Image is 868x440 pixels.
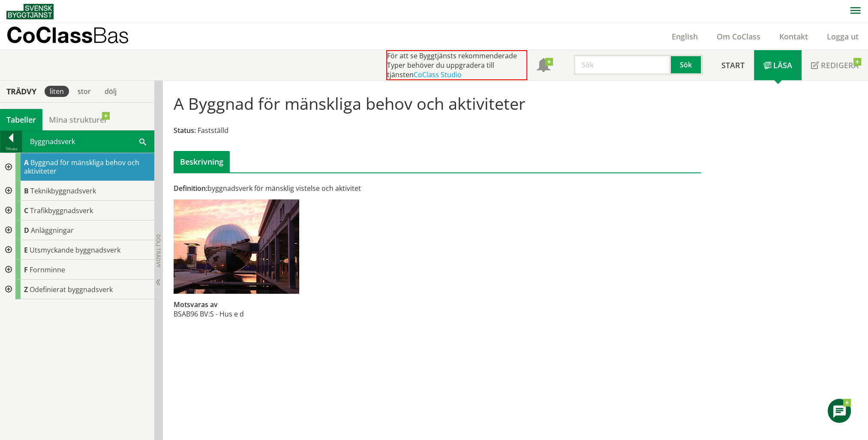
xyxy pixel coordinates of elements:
[712,50,754,80] a: Start
[22,131,154,152] div: Byggnadsverk
[93,22,129,48] span: Bas
[671,54,703,75] button: Sök
[754,50,802,80] a: Läsa
[24,245,28,255] span: E
[174,184,520,193] div: byggnadsverk för mänsklig vistelse och aktivitet
[707,31,770,42] a: Om CoClass
[537,59,550,73] span: Notifikationer
[174,94,526,113] h1: A Byggnad för mänskliga behov och aktiviteter
[24,206,28,215] span: C
[770,31,817,42] a: Kontakt
[30,245,120,255] span: Utsmyckande byggnadsverk
[6,30,129,40] p: CoClass
[30,186,96,196] span: Teknikbyggnadsverk
[24,158,139,176] span: Byggnad för mänskliga behov och aktiviteter
[155,234,162,268] span: Dölj trädvy
[24,226,29,235] span: D
[174,126,196,135] span: Status:
[24,265,28,274] span: F
[174,300,218,309] span: Motsvaras av
[802,50,868,80] a: Redigera
[2,87,41,96] div: Trädvy
[174,309,210,319] td: BSAB96 BV:
[6,23,147,50] a: CoClassBas
[45,86,69,97] div: liten
[210,309,244,319] td: S - Hus e d
[174,199,299,294] img: AByggnadfrmnskligabehovochaktiv.jpg
[24,285,28,294] span: Z
[773,60,792,70] span: Läsa
[31,226,74,235] span: Anläggningar
[821,60,859,70] span: Redigera
[662,31,707,42] a: English
[6,4,54,19] img: Svensk Byggtjänst
[721,60,745,70] span: Start
[817,31,868,42] a: Logga ut
[30,265,65,274] span: Fornminne
[414,70,462,79] a: CoClass Studio
[174,184,207,193] span: Definition:
[386,50,527,80] div: För att se Byggtjänsts rekommenderade Typer behöver du uppgradera till tjänsten
[174,151,230,172] div: Beskrivning
[24,158,29,167] span: A
[139,137,146,146] span: Sök i tabellen
[24,186,29,196] span: B
[0,145,22,152] div: Tillbaka
[99,86,122,97] div: dölj
[30,206,93,215] span: Trafikbyggnadsverk
[574,54,671,75] input: Sök
[198,126,228,135] span: Fastställd
[30,285,113,294] span: Odefinierat byggnadsverk
[42,109,114,130] a: Mina strukturer
[72,86,96,97] div: stor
